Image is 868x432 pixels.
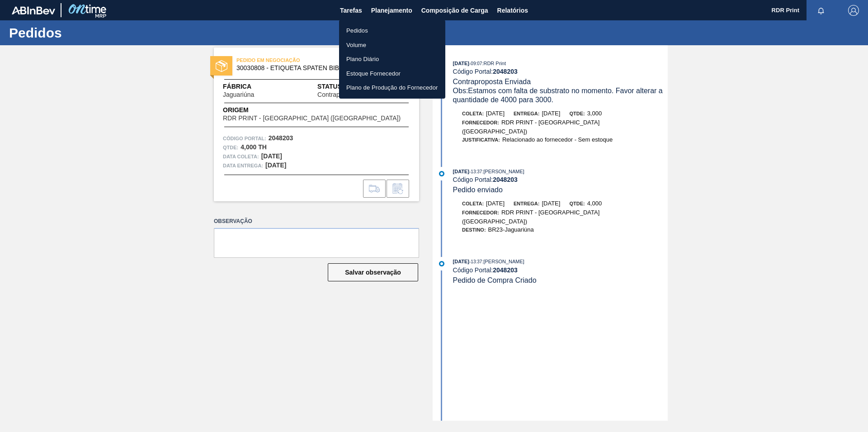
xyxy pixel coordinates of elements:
a: Estoque Fornecedor [339,66,445,81]
a: Plano Diário [339,52,445,66]
a: Plano de Produção do Fornecedor [339,81,445,95]
a: Pedidos [339,24,445,38]
a: Volume [339,38,445,52]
